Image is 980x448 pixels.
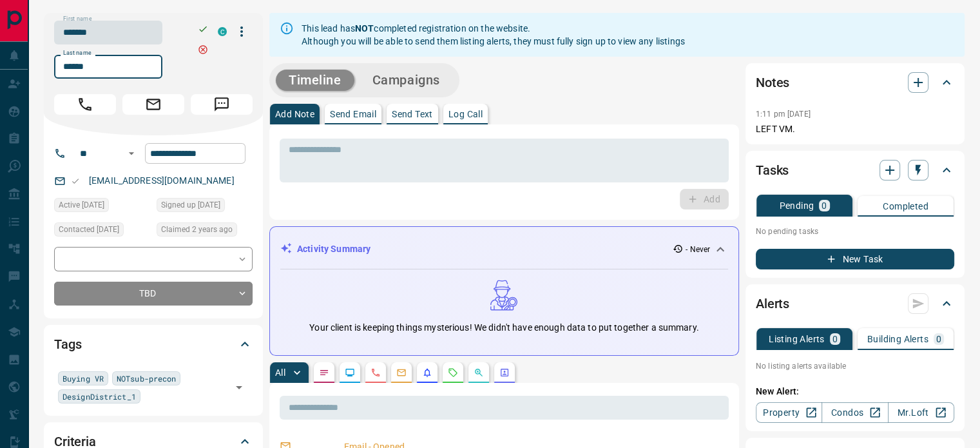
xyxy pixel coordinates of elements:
[54,198,150,216] div: Tue Oct 11 2022
[936,335,941,344] p: 0
[756,72,789,93] h2: Notes
[821,402,888,423] a: Condos
[888,402,954,423] a: Mr.Loft
[124,146,139,161] button: Open
[157,198,253,216] div: Tue Oct 11 2022
[297,242,370,256] p: Activity Summary
[756,155,954,186] div: Tasks
[230,378,248,396] button: Open
[54,329,253,360] div: Tags
[867,335,928,344] p: Building Alerts
[883,202,928,211] p: Completed
[59,199,104,211] span: Active [DATE]
[756,402,822,423] a: Property
[756,385,954,398] p: New Alert:
[756,288,954,319] div: Alerts
[448,110,483,119] p: Log Call
[157,222,253,240] div: Tue Oct 11 2022
[756,160,789,180] h2: Tasks
[370,367,381,378] svg: Calls
[499,367,510,378] svg: Agent Actions
[280,237,728,261] div: Activity Summary- Never
[54,222,150,240] div: Tue Oct 18 2022
[63,15,91,23] label: First name
[832,335,838,344] p: 0
[62,372,104,385] span: Buying VR
[360,70,453,91] button: Campaigns
[309,321,698,335] p: Your client is keeping things mysterious! We didn't have enough data to put together a summary.
[63,49,91,57] label: Last name
[302,17,685,53] div: This lead has completed registration on the website. Although you will be able to send them listi...
[275,368,285,377] p: All
[474,367,484,378] svg: Opportunities
[396,367,407,378] svg: Emails
[161,223,233,236] span: Claimed 2 years ago
[54,94,116,115] span: Call
[122,94,184,115] span: Email
[71,177,80,186] svg: Email Valid
[117,372,176,385] span: NOTsub-precon
[769,335,825,344] p: Listing Alerts
[276,70,354,91] button: Timeline
[756,249,954,269] button: New Task
[422,367,432,378] svg: Listing Alerts
[756,293,789,314] h2: Alerts
[686,244,710,255] p: - Never
[319,367,329,378] svg: Notes
[756,67,954,98] div: Notes
[330,110,376,119] p: Send Email
[779,201,814,210] p: Pending
[161,199,220,211] span: Signed up [DATE]
[59,223,119,236] span: Contacted [DATE]
[448,367,458,378] svg: Requests
[191,94,253,115] span: Message
[821,201,827,210] p: 0
[392,110,433,119] p: Send Text
[54,282,253,306] div: TBD
[345,367,355,378] svg: Lead Browsing Activity
[756,122,954,136] p: LEFT VM.
[54,334,81,355] h2: Tags
[89,175,235,186] a: [EMAIL_ADDRESS][DOMAIN_NAME]
[756,360,954,372] p: No listing alerts available
[275,110,314,119] p: Add Note
[756,110,811,119] p: 1:11 pm [DATE]
[218,27,227,36] div: condos.ca
[756,222,954,241] p: No pending tasks
[355,23,374,34] strong: NOT
[62,390,136,403] span: DesignDistrict_1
